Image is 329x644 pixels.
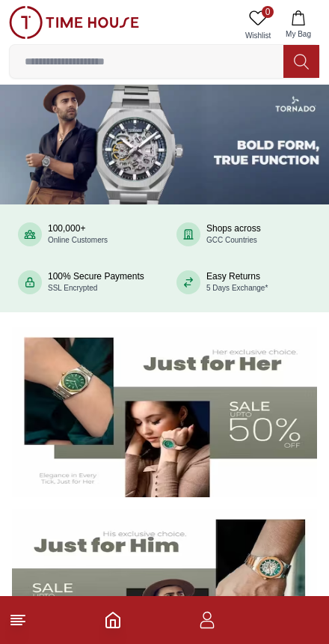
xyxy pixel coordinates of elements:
[104,611,122,629] a: Home
[206,223,261,246] div: Shops across
[48,223,108,246] div: 100,000+
[206,284,268,292] span: 5 Days Exchange*
[206,236,257,244] span: GCC Countries
[277,6,320,44] button: My Bag
[206,271,268,294] div: Easy Returns
[48,236,108,244] span: Online Customers
[48,271,144,294] div: 100% Secure Payments
[262,6,274,18] span: 0
[9,6,139,39] img: ...
[239,6,277,44] a: 0Wishlist
[48,284,97,292] span: SSL Encrypted
[239,30,277,41] span: Wishlist
[12,327,317,497] img: Women's Watches Banner
[280,28,317,40] span: My Bag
